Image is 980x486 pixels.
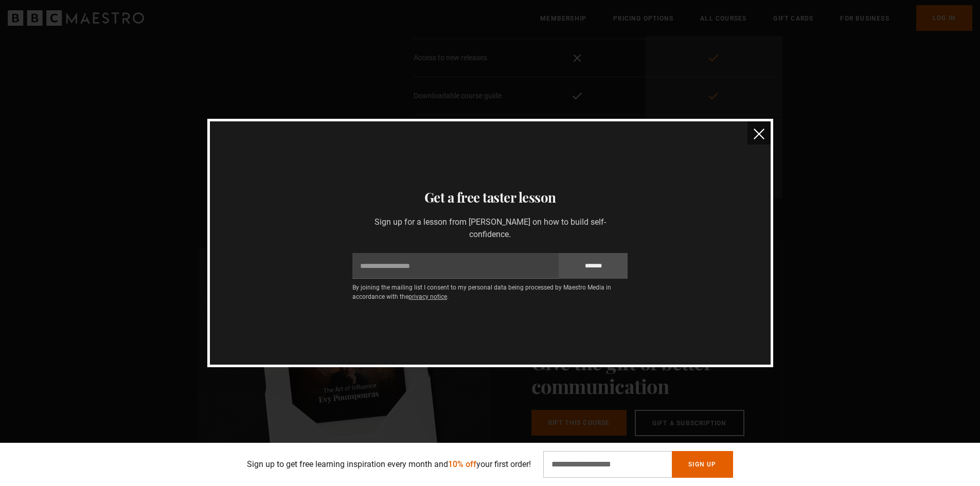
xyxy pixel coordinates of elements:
p: By joining the mailing list I consent to my personal data being processed by Maestro Media in acc... [352,283,628,301]
p: Sign up to get free learning inspiration every month and your first order! [247,458,531,471]
a: privacy notice [408,293,447,300]
button: close [747,121,771,145]
h3: Get a free taster lesson [222,187,758,208]
button: Sign Up [672,451,733,478]
span: 10% off [448,459,476,469]
p: Sign up for a lesson from [PERSON_NAME] on how to build self-confidence. [352,216,628,241]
